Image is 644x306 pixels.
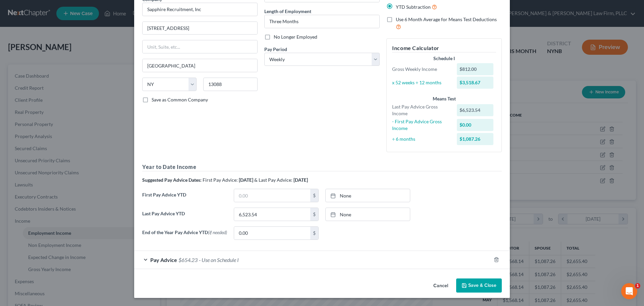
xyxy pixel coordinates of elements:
[143,22,257,35] input: Enter address...
[199,257,239,263] span: - Use on Schedule I
[457,133,494,145] div: $1,087.26
[139,189,230,208] label: First Pay Advice YTD
[139,208,230,226] label: Last Pay Advice YTD
[234,189,310,202] input: 0.00
[234,208,310,221] input: 0.00
[139,226,230,245] label: End of the Year Pay Advice YTD
[456,278,502,293] button: Save & Close
[264,46,287,52] span: Pay Period
[389,118,453,132] div: - First Pay Advice Gross Income
[396,16,497,22] span: Use 6 Month Average for Means Test Deductions
[392,44,496,52] h5: Income Calculator
[389,136,453,142] div: ÷ 6 months
[254,177,292,183] span: & Last Pay Advice:
[143,59,257,72] input: Enter city...
[152,97,208,102] span: Save as Common Company
[203,78,258,91] input: Enter zip...
[234,227,310,239] input: 0.00
[635,283,640,289] span: 1
[142,177,202,183] strong: Suggested Pay Advice Dates:
[310,208,318,221] div: $
[389,103,453,117] div: Last Pay Advice Gross Income
[389,66,453,73] div: Gross Weekly Income
[457,104,494,116] div: $6,523.54
[326,189,410,202] a: None
[203,177,238,183] span: First Pay Advice:
[326,208,410,221] a: None
[396,4,431,10] span: YTD Subtraction
[293,177,308,183] strong: [DATE]
[178,257,198,263] span: $654.23
[457,63,494,75] div: $812.00
[310,189,318,202] div: $
[239,177,253,183] strong: [DATE]
[621,283,637,299] iframe: Intercom live chat
[142,163,502,171] h5: Year to Date Income
[457,119,494,131] div: $0.00
[208,229,227,235] span: (if needed)
[264,8,311,15] label: Length of Employment
[265,15,379,28] input: ex: 2 years
[389,79,453,86] div: x 52 weeks ÷ 12 months
[274,34,317,40] span: No Longer Employed
[392,95,496,102] div: Means Test
[457,77,494,89] div: $3,518.67
[310,227,318,239] div: $
[392,55,496,62] div: Schedule I
[428,279,453,293] button: Cancel
[143,40,257,53] input: Unit, Suite, etc...
[142,3,258,16] input: Search company by name...
[150,257,177,263] span: Pay Advice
